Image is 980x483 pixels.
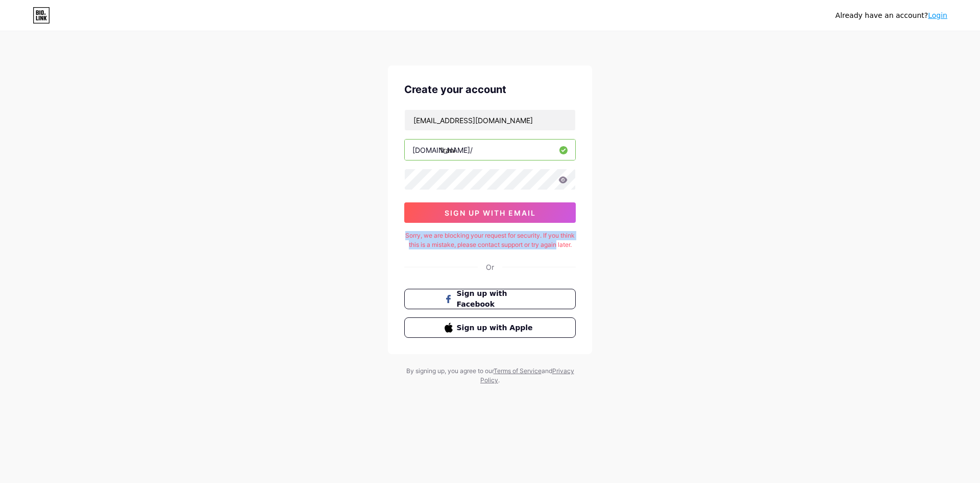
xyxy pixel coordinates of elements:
div: [DOMAIN_NAME]/ [412,145,473,155]
button: sign up with email [404,202,576,223]
button: Sign up with Facebook [404,289,576,309]
span: Sign up with Apple [457,323,536,333]
input: username [405,140,575,160]
button: Sign up with Apple [404,317,576,338]
div: Create your account [404,82,576,97]
div: Or [486,262,494,272]
input: Email [405,110,575,130]
div: By signing up, you agree to our and . [403,366,577,385]
span: Sign up with Facebook [457,288,536,310]
a: Login [928,11,947,19]
div: Already have an account? [836,10,947,21]
span: sign up with email [445,209,536,217]
a: Terms of Service [494,367,542,375]
div: Sorry, we are blocking your request for security. If you think this is a mistake, please contact ... [404,231,576,249]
